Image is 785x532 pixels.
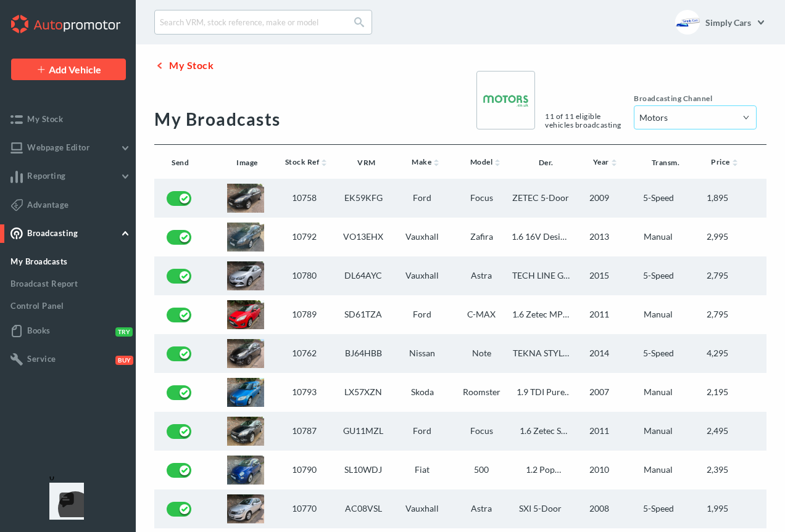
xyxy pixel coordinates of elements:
[688,271,747,281] div: 2,795
[334,387,393,398] div: LX57XZN
[319,158,329,168] img: sortdefaultarrow.svg
[511,504,570,514] span: SXI 5-Door
[570,348,629,359] div: 2014
[609,158,619,168] img: sortdefaultarrow.svg
[10,256,68,266] span: My Broadcasts
[275,193,334,203] div: 10758
[511,232,570,242] span: 1.6 16V Design MPV 5dr Petrol Manual Euro 5 (SNav) (115 ps)
[570,309,629,320] div: 2011
[593,157,619,166] a: Year
[275,232,334,242] div: 10792
[154,10,372,35] div: Search by name, status and VRM
[545,112,628,129] label: 11 of 11 eligible vehicles broadcasting
[393,232,452,242] div: Vauxhall
[730,158,740,168] img: sortdefaultarrow.svg
[334,193,393,203] div: EK59KFG
[227,300,264,329] img: 14cb1848-4cb9-f526-5351-5fec668c2121.jpg
[511,426,570,436] span: 1.6 Zetec S Hatchback 5dr Petrol Manual (157 g/km, 113 bhp)
[393,271,452,281] div: Vauxhall
[539,158,554,167] a: Der.
[629,465,688,475] div: Manual
[688,426,747,436] div: 2,495
[688,504,747,514] div: 1,995
[10,301,64,311] span: Control Panel
[511,348,570,359] span: TEKNA STYLE DIG-S 5-Door
[629,232,688,242] div: Manual
[227,339,264,368] img: 5d024cb8-c12f-ed60-c667-0cd4d27a48b4.jpg
[431,158,441,168] img: sortdefaultarrow.svg
[275,309,334,320] div: 10789
[27,228,78,238] span: Broadcasting
[470,157,503,166] a: Model
[154,59,214,71] a: My Stock
[570,504,629,514] div: 2008
[393,309,452,320] div: Ford
[393,426,452,436] div: Ford
[334,232,393,242] div: VO13EHX
[334,426,393,436] div: GU11MZL
[275,426,334,436] div: 10787
[688,387,747,398] div: 2,195
[570,193,629,203] div: 2009
[452,426,511,436] div: Focus
[629,193,688,203] div: 5-Speed
[452,232,511,242] div: Zafira
[27,114,63,124] span: My Stock
[629,271,688,281] div: 5-Speed
[115,327,133,337] span: Try
[452,348,511,359] div: Note
[412,157,441,166] a: Make
[172,158,189,167] a: Send
[688,309,747,320] div: 2,795
[652,158,680,167] a: Transm.
[629,504,688,514] div: 5-Speed
[705,10,766,35] a: Simply Cars
[511,271,570,281] span: TECH LINE GT 5-Door
[570,465,629,475] div: 2010
[27,142,89,152] span: Webpage Editor
[511,193,570,203] span: ZETEC 5-Door
[511,309,570,320] span: 1.6 Zetec MPV 5dr Petrol Manual Euro 5 (105 ps)
[688,465,747,475] div: 2,395
[275,271,334,281] div: 10780
[452,193,511,203] div: Focus
[334,465,393,475] div: SL10WDJ
[227,494,264,523] img: 83128556-8f9d-9560-51a7-cc12c05f1973.jpg
[113,326,131,336] button: Try
[227,223,264,252] img: d86e8e03-5ac5-e03f-2b24-0a5bcc135a09.jpg
[570,232,629,242] div: 2013
[11,59,126,80] a: Add Vehicle
[113,354,131,364] button: Buy
[354,17,364,27] input: Submit
[393,504,452,514] div: Vauxhall
[570,387,629,398] div: 2007
[570,426,629,436] div: 2011
[711,157,740,166] a: Price
[511,387,570,398] span: 1.9 TDI Pure Drive 2 MPV 5dr Diesel Manual (139 g/km, 105 bhp)
[688,348,747,359] div: 4,295
[629,348,688,359] div: 5-Speed
[452,387,511,398] div: Roomster
[275,387,334,398] div: 10793
[357,158,376,167] a: VRM
[629,309,688,320] div: Manual
[492,158,502,168] img: sortdefaultarrow.svg
[275,348,334,359] div: 10762
[452,271,511,281] div: Astra
[393,348,452,359] div: Nissan
[27,354,56,364] span: Service
[27,171,66,181] span: Reporting
[452,504,511,514] div: Astra
[227,417,264,446] img: 104dcde7-0835-7c8e-002e-57e9e5d0cb1e.jpg
[629,387,688,398] div: Manual
[334,504,393,514] div: AC08VSL
[629,426,688,436] div: Manual
[227,378,264,407] img: ed562a3e-5183-23c0-b857-ad4870a0865d.jpg
[393,465,452,475] div: Fiat
[227,184,264,213] img: 32a92b7b-3596-a7ef-a6c7-b4312a22bca0.jpg
[2,275,136,290] a: Broadcast Report
[334,271,393,281] div: DL64AYC
[49,63,101,75] span: Add Vehicle
[115,356,133,365] span: Buy
[10,279,78,289] span: Broadcast Report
